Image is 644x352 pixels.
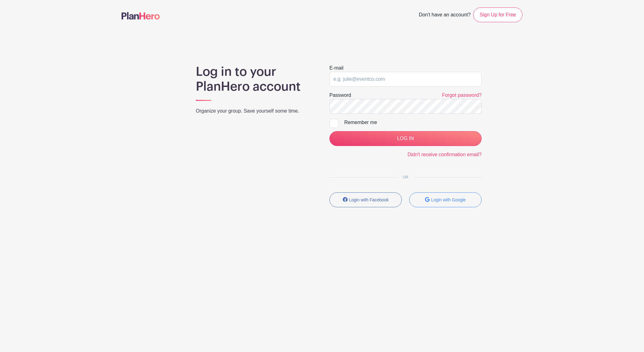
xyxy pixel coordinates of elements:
[344,119,482,126] div: Remember me
[329,131,482,146] input: LOG IN
[196,64,315,94] h1: Log in to your PlanHero account
[442,92,482,98] a: Forgot password?
[329,92,351,99] label: Password
[196,107,315,115] p: Organize your group. Save yourself some time.
[122,12,160,19] img: logo-507f7623f17ff9eddc593b1ce0a138ce2505c220e1c5a4e2b4648c50719b7d32.svg
[407,152,482,157] a: Didn't receive confirmation email?
[431,197,466,202] small: Login with Google
[329,72,482,87] input: e.g. julie@eventco.com
[349,197,389,202] small: Login with Facebook
[409,192,482,207] button: Login with Google
[329,64,343,72] label: E-mail
[473,7,522,22] a: Sign Up for Free
[329,192,402,207] button: Login with Facebook
[398,175,413,179] span: OR
[419,9,471,22] span: Don't have an account?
